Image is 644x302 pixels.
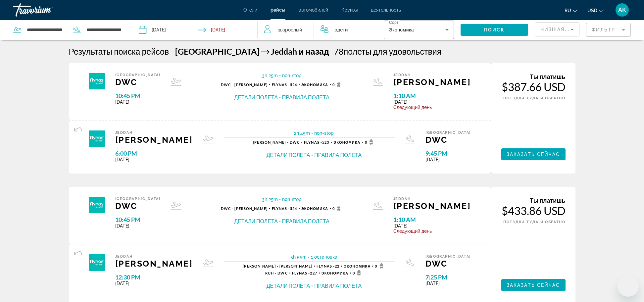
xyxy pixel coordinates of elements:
[337,27,348,32] span: Дети
[304,140,322,144] span: Flynas -
[425,274,471,281] span: 7:25 PM
[265,271,288,275] span: RUH - DWC
[304,140,329,144] span: 523
[501,204,566,217] div: $433.86 USD
[282,73,302,78] span: non-stop
[461,24,528,36] button: Поиск
[258,20,377,40] button: Travelers: 1 adult, 0 children
[565,8,571,13] span: ru
[425,150,471,157] span: 9:45 PM
[393,77,471,87] span: [PERSON_NAME]
[393,228,471,234] span: Следующий день
[271,46,297,56] span: Jeddah
[292,271,317,275] span: 227
[115,201,161,211] span: DWC
[221,82,268,87] span: DWC - [PERSON_NAME]
[115,150,193,157] span: 6:00 PM
[115,274,193,281] span: 12:30 PM
[332,82,343,87] span: 0
[271,7,285,13] a: рейсы
[344,264,371,268] span: Экономика
[389,21,399,25] mat-label: Сорт
[290,254,307,260] span: 5h 55m
[353,270,363,276] span: 0
[393,197,471,201] span: Jeddah
[484,27,505,32] span: Поиск
[540,25,574,33] mat-select: Sort by
[331,46,344,56] span: 78
[314,130,334,136] span: non-stop
[501,80,566,93] div: $387.66 USD
[115,73,161,77] span: [GEOGRAPHIC_DATA]
[139,20,166,40] button: Depart date: Dec 27, 2025
[507,152,560,157] span: Заказать сейчас
[294,130,310,136] span: 2h 45m
[13,1,79,19] a: Travorium
[234,94,278,101] button: Детали полета
[198,20,225,40] button: Return date: Jan 3, 2026
[540,27,582,32] span: Низшая цена
[115,92,161,99] span: 10:45 PM
[333,140,360,144] span: Экономика
[317,264,339,268] span: 22
[299,7,328,13] a: автомобилей
[389,27,414,32] span: Экономика
[375,263,385,269] span: 0
[69,46,169,56] h1: Результаты поиска рейсов
[587,8,597,13] span: USD
[299,46,329,56] span: и назад
[272,82,297,87] span: 524
[115,157,193,162] span: [DATE]
[243,264,312,268] span: [PERSON_NAME] - [PERSON_NAME]
[115,223,161,228] span: [DATE]
[332,206,343,211] span: 0
[267,282,310,289] button: Детали полета
[371,7,401,13] a: деятельность
[267,151,310,159] button: Детали полета
[503,96,565,100] span: ПОЕЗДКА ТУДА И ОБРАТНО
[314,282,362,289] button: Правила полета
[501,148,566,160] button: Заказать сейчас
[503,220,565,224] span: ПОЕЗДКА ТУДА И ОБРАТНО
[425,254,471,259] span: [GEOGRAPHIC_DATA]
[501,279,566,291] button: Заказать сейчас
[292,271,310,275] span: Flynas -
[262,197,278,202] span: 3h 25m
[365,139,375,145] span: 0
[344,46,442,56] span: полеты для удовольствия
[393,99,471,105] span: [DATE]
[317,264,335,268] span: Flynas -
[282,218,329,225] button: Правила полета
[322,271,348,275] span: Экономика
[282,197,302,202] span: non-stop
[334,25,348,34] span: 0
[280,27,302,32] span: Взрослый
[272,206,297,211] span: 524
[115,259,193,269] span: [PERSON_NAME]
[243,7,257,13] a: Отели
[272,206,290,211] span: Flynas -
[393,216,471,223] span: 1:10 AM
[331,46,334,56] span: -
[272,82,290,87] span: Flynas -
[425,135,471,145] span: DWC
[393,223,471,228] span: [DATE]
[501,197,566,204] div: Ты платишь
[234,218,278,225] button: Детали полета
[586,23,631,37] button: Filter
[618,276,639,297] iframe: Кнопка запуска окна обмена сообщениями
[425,157,471,162] span: [DATE]
[301,206,328,211] span: Экономика
[393,92,471,99] span: 1:10 AM
[115,254,193,259] span: Jeddah
[282,94,329,101] button: Правила полета
[393,73,471,77] span: Jeddah
[618,7,626,13] span: AK
[614,3,631,17] button: User Menu
[278,25,302,34] span: 1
